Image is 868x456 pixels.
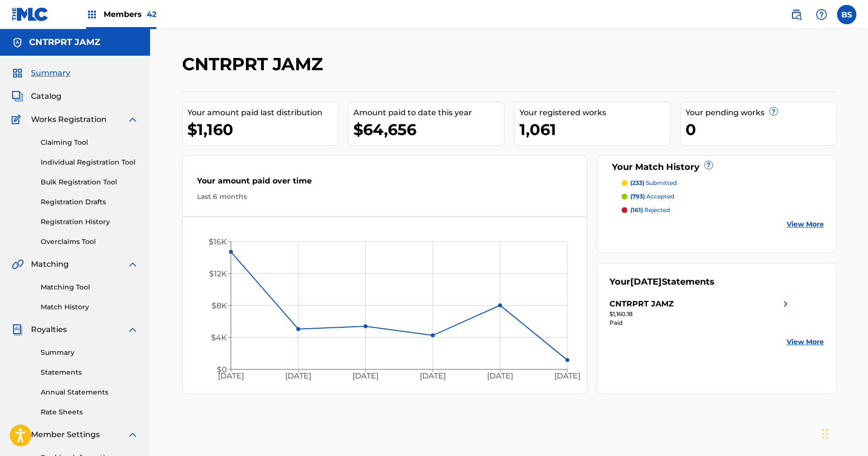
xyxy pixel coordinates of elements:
div: $1,160.18 [609,310,792,319]
tspan: [DATE] [487,371,513,380]
a: CNTRPRT JAMZright chevron icon$1,160.18Paid [609,298,792,327]
img: Top Rightsholders [86,9,98,20]
div: Your registered works [519,107,670,119]
span: Royalties [31,324,67,335]
img: Matching [12,258,24,270]
tspan: [DATE] [218,371,244,380]
img: expand [127,324,138,335]
div: Your amount paid last distribution [187,107,338,119]
a: Claiming Tool [41,137,138,148]
iframe: Chat Widget [820,410,868,456]
img: Royalties [12,324,23,335]
div: 0 [685,119,836,140]
a: Rate Sheets [41,407,138,417]
a: (793) accepted [622,192,824,201]
a: SummarySummary [12,67,70,79]
a: Bulk Registration Tool [41,177,138,187]
p: rejected [630,206,670,214]
span: Summary [31,67,70,79]
a: Registration History [41,217,138,227]
tspan: $16K [209,237,227,246]
img: expand [127,258,138,270]
img: expand [127,114,138,125]
span: Matching [31,258,69,270]
img: Summary [12,67,23,79]
iframe: Resource Center [841,302,868,380]
h2: CNTRPRT JAMZ [182,53,328,75]
tspan: $4K [211,333,227,342]
a: (233) submitted [622,179,824,187]
div: Help [812,5,831,24]
span: ? [705,161,713,169]
span: Member Settings [31,429,100,441]
a: Individual Registration Tool [41,157,138,167]
tspan: [DATE] [352,371,379,380]
span: (161) [630,206,643,213]
a: Overclaims Tool [41,237,138,247]
tspan: [DATE] [420,371,446,380]
a: Statements [41,367,138,378]
p: submitted [630,179,677,187]
tspan: $12K [209,269,227,278]
tspan: [DATE] [554,371,580,380]
img: right chevron icon [780,298,792,310]
div: User Menu [837,5,856,24]
a: Registration Drafts [41,197,138,207]
div: CNTRPRT JAMZ [609,298,674,310]
a: CatalogCatalog [12,91,61,102]
div: $1,160 [187,119,338,140]
img: Works Registration [12,114,24,125]
a: View More [787,219,824,229]
tspan: $0 [217,365,227,374]
span: Members [104,9,156,20]
tspan: [DATE] [285,371,311,380]
a: Summary [41,348,138,358]
img: Catalog [12,91,23,102]
a: Match History [41,302,138,312]
span: Catalog [31,91,61,102]
div: 1,061 [519,119,670,140]
div: Your amount paid over time [197,175,573,192]
span: (233) [630,179,644,186]
a: Annual Statements [41,387,138,397]
img: help [816,9,827,20]
a: (161) rejected [622,206,824,214]
span: ? [770,107,777,115]
span: 42 [147,10,156,19]
div: Amount paid to date this year [353,107,504,119]
h5: CNTRPRT JAMZ [29,37,100,48]
span: [DATE] [630,276,662,287]
img: search [791,9,802,20]
img: Accounts [12,37,23,48]
p: accepted [630,192,674,201]
span: Works Registration [31,114,107,125]
div: Your Match History [609,161,824,174]
div: Your Statements [609,275,715,289]
tspan: $8K [212,301,227,310]
div: Last 6 months [197,192,573,202]
div: Your pending works [685,107,836,119]
span: (793) [630,193,645,200]
a: View More [787,337,824,347]
div: Drag [822,419,828,448]
a: Matching Tool [41,282,138,292]
a: Public Search [787,5,806,24]
div: $64,656 [353,119,504,140]
img: expand [127,429,138,441]
img: MLC Logo [12,7,49,21]
div: Paid [609,319,792,327]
